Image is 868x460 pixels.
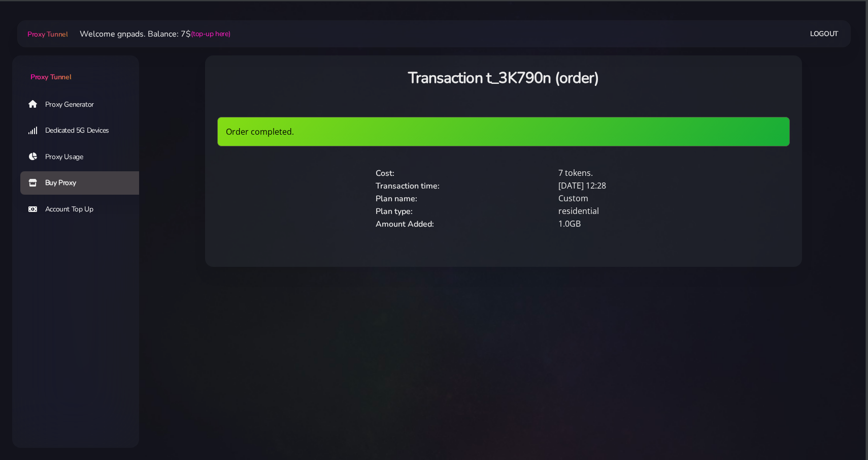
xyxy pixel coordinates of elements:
div: Order completed. [217,117,790,146]
span: Plan name: [376,193,417,204]
div: Custom [552,192,735,205]
a: Proxy Usage [20,145,147,169]
li: Welcome gnpads. Balance: 7$ [68,28,230,40]
span: Cost: [376,168,394,179]
span: Proxy Tunnel [30,72,71,82]
a: Proxy Tunnel [25,26,68,42]
a: Dedicated 5G Devices [20,119,147,142]
a: (top-up here) [191,28,230,39]
div: [DATE] 12:28 [552,179,735,192]
div: residential [552,205,735,218]
a: Proxy Tunnel [12,55,139,82]
span: Plan type: [376,206,413,217]
iframe: Webchat Widget [810,402,855,447]
a: Account Top Up [20,198,147,221]
div: 1.0GB [552,218,735,230]
span: Amount Added: [376,219,434,230]
span: Proxy Tunnel [27,29,68,39]
span: Transaction time: [376,180,440,192]
div: 7 tokens. [552,167,735,179]
a: Proxy Generator [20,93,147,116]
h3: Transaction t_3K790n (order) [217,68,790,88]
a: Logout [810,24,839,43]
a: Buy Proxy [20,171,147,195]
